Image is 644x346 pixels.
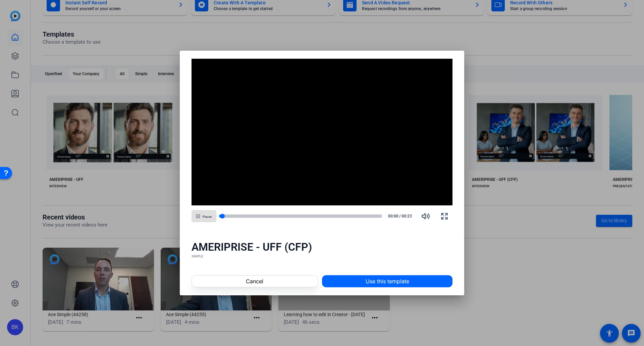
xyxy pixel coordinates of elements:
[192,210,216,222] button: Pause
[385,213,398,219] span: 00:00
[418,208,434,224] button: Mute
[401,213,415,219] span: 00:23
[203,215,212,219] span: Pause
[192,59,453,206] div: Video Player
[192,240,453,254] div: AMERIPRISE - UFF (CFP)
[246,277,263,285] span: Cancel
[385,213,415,219] div: /
[192,254,453,259] div: SIMPLE
[322,275,452,287] button: Use this template
[366,277,409,285] span: Use this template
[192,275,318,287] button: Cancel
[436,208,452,224] button: Fullscreen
